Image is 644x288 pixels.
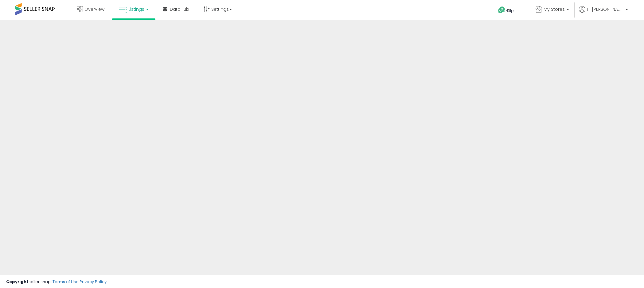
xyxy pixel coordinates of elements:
[84,6,104,12] span: Overview
[498,6,505,14] i: Get Help
[579,6,628,20] a: Hi [PERSON_NAME]
[544,6,565,12] span: My Stores
[128,6,144,12] span: Listings
[505,8,514,13] span: Help
[170,6,189,12] span: DataHub
[493,2,526,20] a: Help
[587,6,624,12] span: Hi [PERSON_NAME]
